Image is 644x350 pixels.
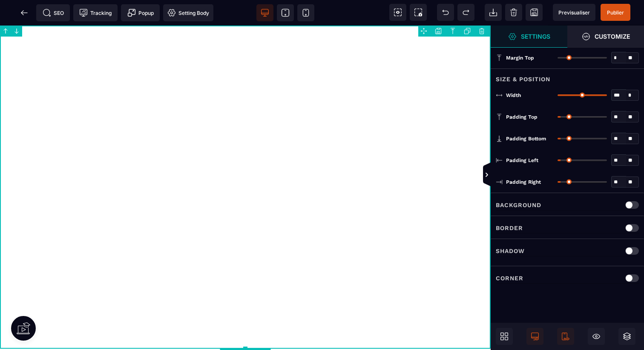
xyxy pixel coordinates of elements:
[167,9,209,17] span: Setting Body
[79,9,112,17] span: Tracking
[557,328,574,345] span: Mobile Only
[553,4,595,21] span: Preview
[496,200,541,210] p: Background
[491,26,567,48] span: Settings
[496,328,513,345] span: Open Blocks
[127,9,154,17] span: Popup
[506,135,546,142] span: Padding Bottom
[389,4,406,21] span: View components
[558,9,590,16] span: Previsualiser
[410,4,427,21] span: Screenshot
[506,114,538,120] span: Padding Top
[496,273,523,283] p: Corner
[496,223,523,233] p: Border
[506,157,538,164] span: Padding Left
[567,26,644,48] span: Open Style Manager
[43,9,64,17] span: SEO
[506,179,541,185] span: Padding Right
[588,328,605,345] span: Hide/Show Block
[618,328,635,345] span: Open Layers
[595,33,630,40] strong: Customize
[491,68,644,84] div: Size & Position
[526,328,543,345] span: Desktop Only
[506,54,534,61] span: Margin Top
[496,246,525,256] p: Shadow
[506,92,521,99] span: Width
[607,9,624,16] span: Publier
[521,33,550,40] strong: Settings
